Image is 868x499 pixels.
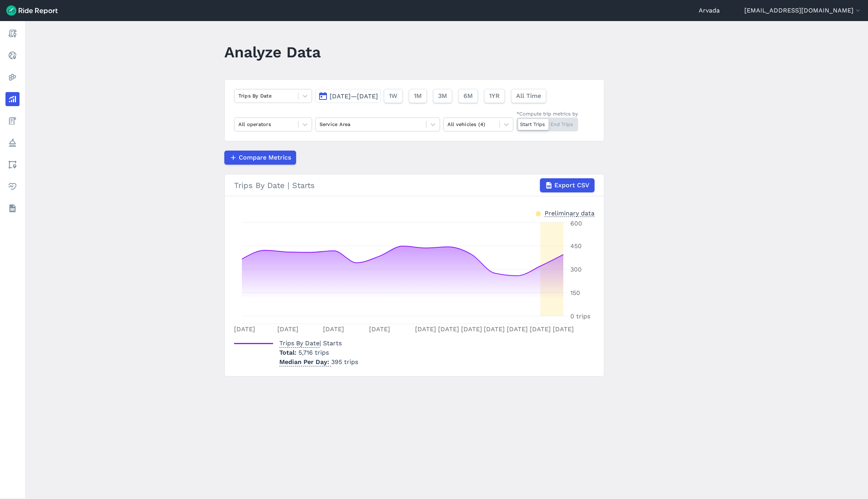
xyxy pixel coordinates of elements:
span: All Time [516,91,541,101]
tspan: 150 [570,289,580,297]
button: 6M [458,89,478,103]
span: | Starts [279,339,342,347]
img: Ride Report [6,5,58,16]
span: Trips By Date [279,337,320,348]
a: Arvada [699,6,720,15]
tspan: 300 [570,266,582,273]
span: 6M [463,91,473,101]
tspan: [DATE] [484,325,505,333]
button: Compare Metrics [224,151,296,165]
tspan: [DATE] [461,325,482,333]
a: Heatmaps [5,70,20,84]
tspan: [DATE] [234,325,255,333]
tspan: [DATE] [415,325,436,333]
a: Fees [5,114,20,128]
h1: Analyze Data [224,41,321,63]
span: Median Per Day [279,356,331,366]
button: [DATE]—[DATE] [315,89,381,103]
a: Policy [5,136,20,150]
a: Datasets [5,201,20,215]
a: Health [5,179,20,194]
a: Analyze [5,92,20,106]
a: Areas [5,158,20,172]
span: 1M [414,91,422,101]
div: Preliminary data [545,209,595,217]
span: Total [279,349,298,356]
tspan: [DATE] [277,325,298,333]
button: 1YR [484,89,505,103]
button: [EMAIL_ADDRESS][DOMAIN_NAME] [744,6,862,15]
button: Export CSV [540,178,595,192]
span: [DATE]—[DATE] [330,92,378,100]
a: Report [5,27,20,41]
tspan: 600 [570,220,582,227]
div: *Compute trip metrics by [517,110,578,117]
span: 1YR [489,91,500,101]
p: 395 trips [279,357,358,367]
tspan: [DATE] [530,325,551,333]
tspan: [DATE] [553,325,574,333]
tspan: 450 [570,242,582,250]
button: 3M [433,89,452,103]
span: 3M [438,91,447,101]
a: Realtime [5,48,20,62]
button: All Time [511,89,546,103]
tspan: [DATE] [507,325,528,333]
span: 5,716 trips [298,349,329,356]
span: Export CSV [554,181,589,190]
span: Compare Metrics [239,153,291,162]
tspan: [DATE] [369,325,390,333]
tspan: [DATE] [323,325,344,333]
tspan: [DATE] [438,325,459,333]
button: 1W [384,89,403,103]
button: 1M [409,89,427,103]
tspan: 0 trips [570,313,590,320]
span: 1W [389,91,398,101]
div: Trips By Date | Starts [234,178,595,192]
